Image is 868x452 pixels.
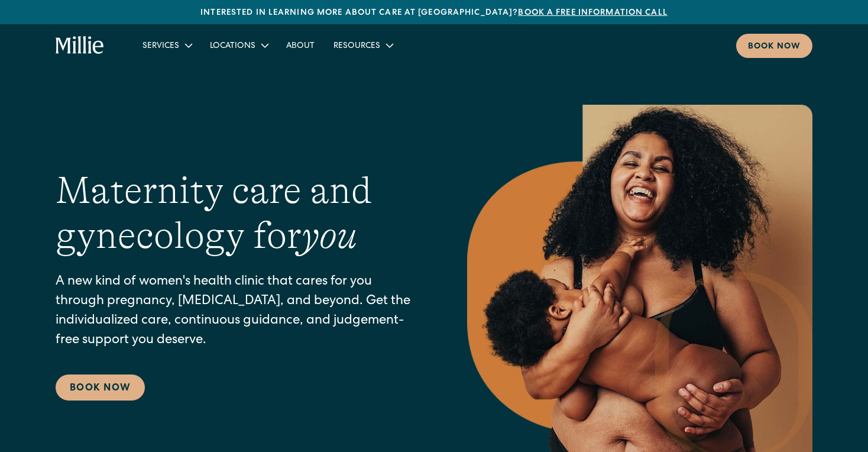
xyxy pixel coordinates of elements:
div: Services [133,35,200,55]
a: About [277,35,324,55]
h1: Maternity care and gynecology for [56,168,420,259]
a: Book Now [56,374,145,401]
a: Book a free information call [518,9,667,17]
a: home [56,36,105,55]
div: Services [142,40,179,53]
div: Locations [210,40,255,53]
div: Locations [200,35,277,55]
div: Book now [748,41,801,53]
div: Resources [333,40,380,53]
p: A new kind of women's health clinic that cares for you through pregnancy, [MEDICAL_DATA], and bey... [56,273,420,351]
a: Book now [736,34,812,58]
em: you [302,214,357,257]
div: Resources [324,35,401,55]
